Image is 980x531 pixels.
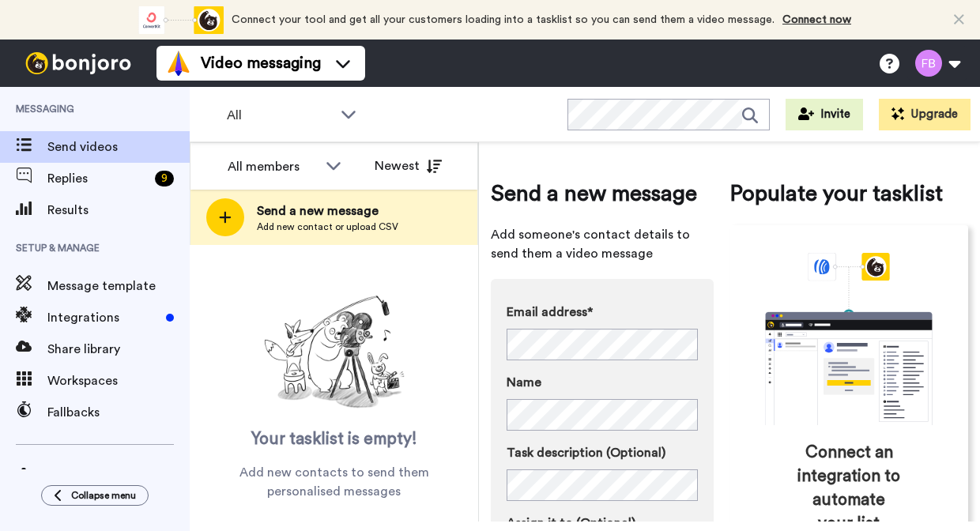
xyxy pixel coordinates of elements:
img: vm-color.svg [166,51,191,76]
span: Add new contact or upload CSV [257,220,398,233]
span: Workspaces [47,371,190,390]
div: animation [137,6,224,34]
span: Send a new message [257,201,398,220]
span: Fallbacks [47,403,190,422]
div: All members [228,157,318,176]
span: Add new contacts to send them personalised messages [213,463,454,501]
span: Your tasklist is empty! [251,427,417,451]
span: Collapse menu [71,489,136,502]
span: Message template [47,277,190,296]
span: Share library [47,340,190,359]
img: ready-set-action.png [255,289,413,416]
img: bj-logo-header-white.svg [19,52,138,74]
label: Email address* [507,303,698,322]
button: Collapse menu [41,485,149,506]
span: Settings [47,467,190,486]
button: Upgrade [879,99,971,130]
span: Name [507,373,541,392]
span: Video messaging [201,52,321,74]
a: Connect now [782,14,851,25]
label: Task description (Optional) [507,443,698,462]
span: Integrations [47,308,160,327]
span: Add someone's contact details to send them a video message [491,225,714,263]
button: Newest [363,150,454,182]
span: Replies [47,169,149,188]
span: All [227,106,333,125]
span: Populate your tasklist [729,178,968,209]
div: animation [730,253,967,425]
span: Send a new message [491,178,714,209]
span: Connect your tool and get all your customers loading into a tasklist so you can send them a video... [232,14,775,25]
button: Invite [786,99,863,130]
span: Results [47,201,190,220]
span: Send videos [47,137,190,156]
div: 9 [155,171,174,186]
